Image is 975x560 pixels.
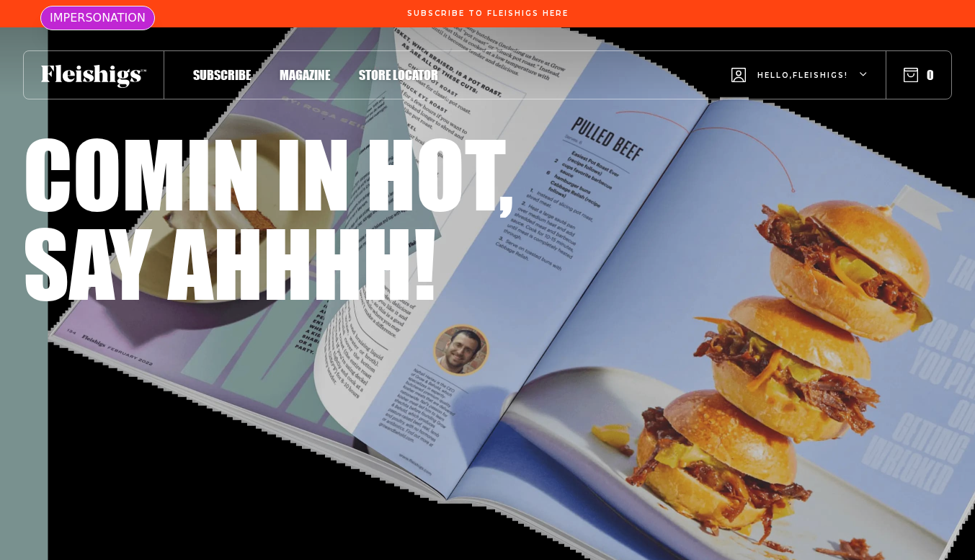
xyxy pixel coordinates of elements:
[40,6,155,30] div: IMPERSONATION
[757,70,848,104] span: Hello, Fleishigs !
[404,9,571,17] a: Subscribe To Fleishigs Here
[731,47,868,104] button: Hello,Fleishigs!
[193,67,251,83] span: Subscribe
[407,9,569,18] span: Subscribe To Fleishigs Here
[23,218,436,307] h1: Say ahhhh!
[359,67,438,83] span: Store locator
[359,65,438,84] a: Store locator
[280,65,330,84] a: Magazine
[23,128,514,218] h1: Comin in hot,
[280,67,330,83] span: Magazine
[193,65,251,84] a: Subscribe
[904,67,934,83] button: 0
